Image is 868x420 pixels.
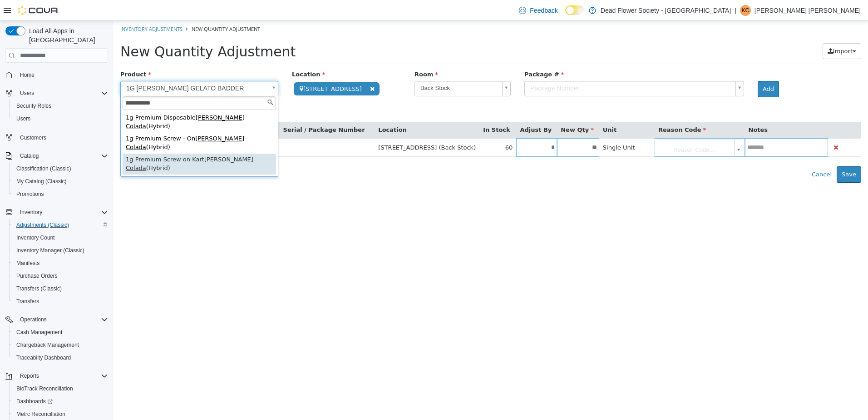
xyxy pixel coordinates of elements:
[13,220,108,230] span: Adjustments (Classic)
[2,313,112,326] button: Operations
[16,260,39,267] span: Manifests
[16,132,50,143] a: Customers
[13,396,56,407] a: Dashboards
[13,113,108,124] span: Users
[13,327,108,338] span: Cash Management
[20,372,39,380] span: Reports
[18,6,59,15] img: Cova
[13,100,108,111] span: Security Roles
[2,130,112,144] button: Customers
[9,162,112,175] button: Classification (Classic)
[16,150,42,161] button: Catalog
[20,90,34,97] span: Users
[9,326,112,339] button: Cash Management
[13,352,74,363] a: Traceabilty Dashboard
[530,6,557,15] span: Feedback
[2,150,112,162] button: Catalog
[13,189,48,200] a: Promotions
[13,258,43,269] a: Manifests
[9,175,112,188] button: My Catalog (Classic)
[13,232,59,243] a: Inventory Count
[20,134,46,141] span: Customers
[16,370,43,381] button: Reports
[16,314,108,325] span: Operations
[735,5,736,16] p: |
[16,234,55,241] span: Inventory Count
[9,339,112,351] button: Chargeback Management
[16,272,58,280] span: Purchase Orders
[565,5,584,15] input: Dark Mode
[16,115,30,122] span: Users
[16,221,69,229] span: Adjustments (Classic)
[9,112,163,133] div: 1g Premium Screw - On (Hybrid)
[741,5,749,16] span: KC
[16,385,73,392] span: BioTrack Reconciliation
[9,257,112,270] button: Manifests
[13,340,83,350] a: Chargeback Management
[16,102,51,110] span: Security Roles
[13,258,108,269] span: Manifests
[9,244,112,257] button: Inventory Manager (Classic)
[13,383,77,394] a: BioTrack Reconciliation
[16,88,38,99] button: Users
[13,270,61,281] a: Purchase Orders
[9,231,112,244] button: Inventory Count
[16,131,108,143] span: Customers
[601,5,731,16] p: Dead Flower Society - [GEOGRAPHIC_DATA]
[16,190,44,198] span: Promotions
[16,285,62,292] span: Transfers (Classic)
[9,219,112,231] button: Adjustments (Classic)
[9,91,163,112] div: 1g Premium Disposable (Hybrid)
[16,410,65,418] span: Metrc Reconciliation
[20,316,47,323] span: Operations
[13,176,70,187] a: My Catalog (Classic)
[16,398,53,405] span: Dashboards
[16,298,39,305] span: Transfers
[13,163,75,174] a: Classification (Classic)
[13,245,108,256] span: Inventory Manager (Classic)
[16,70,38,80] a: Home
[16,329,62,336] span: Cash Management
[2,206,112,219] button: Inventory
[16,314,50,325] button: Operations
[740,5,751,16] div: Kennedy Calvarese
[13,296,43,307] a: Transfers
[9,282,112,295] button: Transfers (Classic)
[515,1,561,20] a: Feedback
[13,100,55,111] a: Security Roles
[16,150,108,161] span: Catalog
[16,341,79,349] span: Chargeback Management
[20,71,35,79] span: Home
[9,112,112,125] button: Users
[13,189,108,200] span: Promotions
[13,352,108,363] span: Traceabilty Dashboard
[25,26,108,45] span: Load All Apps in [GEOGRAPHIC_DATA]
[16,247,84,254] span: Inventory Manager (Classic)
[9,295,112,308] button: Transfers
[9,270,112,282] button: Purchase Orders
[755,5,861,16] p: [PERSON_NAME] [PERSON_NAME]
[13,396,108,407] span: Dashboards
[9,133,163,154] div: 1g Premium Screw on Kart (Hybrid)
[13,409,108,420] span: Metrc Reconciliation
[9,351,112,364] button: Traceabilty Dashboard
[13,283,65,294] a: Transfers (Classic)
[16,370,108,381] span: Reports
[13,327,66,338] a: Cash Management
[16,178,67,185] span: My Catalog (Classic)
[13,283,108,294] span: Transfers (Classic)
[13,232,108,243] span: Inventory Count
[16,165,71,172] span: Classification (Classic)
[20,152,39,160] span: Catalog
[9,100,112,112] button: Security Roles
[13,270,108,281] span: Purchase Orders
[13,245,88,256] a: Inventory Manager (Classic)
[13,220,73,230] a: Adjustments (Classic)
[16,207,46,218] button: Inventory
[13,163,108,174] span: Classification (Classic)
[16,207,108,218] span: Inventory
[13,296,108,307] span: Transfers
[16,88,108,99] span: Users
[13,113,34,124] a: Users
